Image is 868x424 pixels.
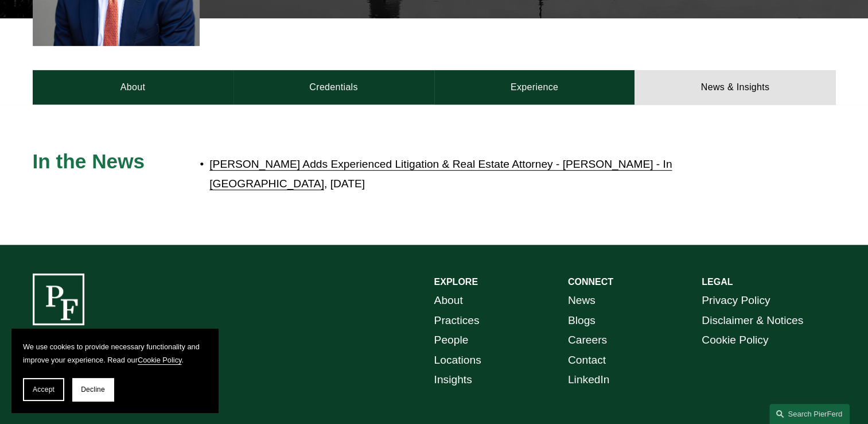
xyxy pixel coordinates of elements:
p: We use cookies to provide necessary functionality and improve your experience. Read our . [23,340,207,367]
a: Blogs [568,311,595,331]
p: , [DATE] [209,155,735,194]
a: News [568,291,595,311]
a: Experience [434,70,635,105]
span: Decline [81,386,105,394]
a: News & Insights [635,70,835,105]
strong: EXPLORE [434,277,478,287]
a: Privacy Policy [702,291,770,311]
span: In the News [33,150,145,172]
a: Cookie Policy [702,330,768,350]
strong: LEGAL [702,277,733,287]
span: Accept [33,386,55,394]
a: Contact [568,350,606,371]
a: Careers [568,330,607,350]
a: Search this site [769,404,850,424]
a: [PERSON_NAME] Adds Experienced Litigation & Real Estate Attorney - [PERSON_NAME] - In [GEOGRAPHIC... [209,158,672,190]
a: About [434,291,463,311]
a: People [434,330,469,350]
a: LinkedIn [568,370,610,390]
a: Disclaimer & Notices [702,311,803,331]
a: Cookie Policy [138,356,182,364]
a: Insights [434,370,472,390]
a: Credentials [233,70,434,105]
strong: CONNECT [568,277,613,287]
a: About [33,70,233,105]
a: Locations [434,350,481,371]
a: Practices [434,311,480,331]
button: Decline [72,378,114,401]
section: Cookie banner [11,329,218,413]
button: Accept [23,378,64,401]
